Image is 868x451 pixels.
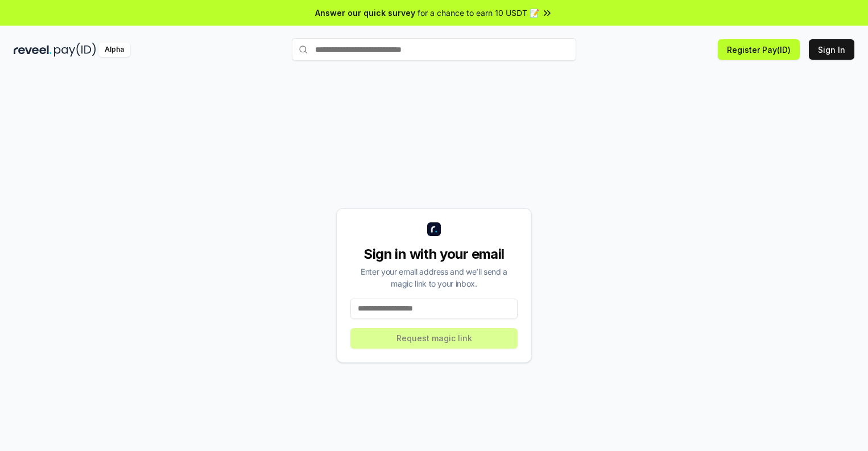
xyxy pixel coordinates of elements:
img: reveel_dark [14,43,52,57]
div: Enter your email address and we’ll send a magic link to your inbox. [350,266,518,289]
span: Answer our quick survey [315,7,415,19]
button: Sign In [809,39,854,60]
div: Sign in with your email [350,245,518,263]
span: for a chance to earn 10 USDT 📝 [418,7,539,19]
button: Register Pay(ID) [718,39,800,60]
img: logo_small [427,222,441,236]
img: pay_id [54,43,96,57]
div: Alpha [98,43,130,57]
